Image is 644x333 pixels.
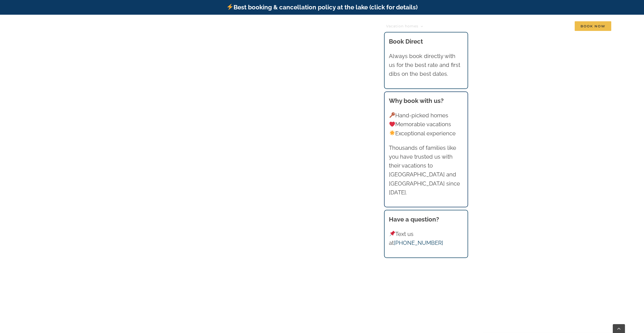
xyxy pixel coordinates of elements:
a: Contact [547,21,563,31]
img: 🌟 [389,130,395,136]
b: Book Direct [389,38,423,45]
a: Deals & More [476,21,507,31]
nav: Main Menu [386,21,611,31]
a: Vacation homes [386,21,423,31]
span: Contact [547,24,563,28]
p: Hand-picked homes Memorable vacations Exceptional experience [389,111,463,138]
a: Book Now [575,21,611,31]
p: Always book directly with us for the best rate and first dibs on the best dates. [389,52,463,79]
a: Best booking & cancellation policy at the lake (click for details) [226,4,417,11]
a: [PHONE_NUMBER] [394,239,443,246]
span: Book Now [575,21,611,31]
p: Text us at [389,230,463,247]
span: About [519,24,531,28]
strong: Have a question? [389,216,439,223]
p: Thousands of families like you have trusted us with their vacations to [GEOGRAPHIC_DATA] and [GEO... [389,143,463,197]
img: Branson Family Retreats Logo [33,22,119,34]
img: 🔑 [389,112,395,118]
a: Things to do [435,21,465,31]
a: About [519,21,536,31]
h3: Why book with us? [389,96,463,105]
span: Vacation homes [386,24,418,28]
img: 📌 [389,231,395,236]
span: Things to do [435,24,460,28]
img: ❤️ [389,121,395,127]
span: Deals & More [476,24,503,28]
img: ⚡️ [227,4,233,10]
